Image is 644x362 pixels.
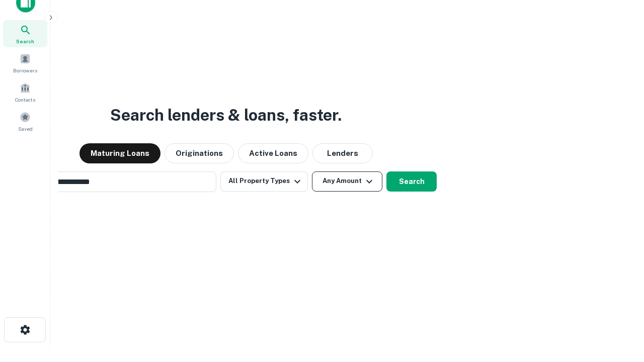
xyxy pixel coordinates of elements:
span: Borrowers [13,66,37,74]
button: Originations [165,143,234,163]
a: Borrowers [3,49,47,76]
iframe: Chat Widget [594,282,644,330]
button: Any Amount [312,171,382,192]
button: All Property Types [220,171,308,192]
a: Saved [3,108,47,135]
button: Lenders [312,143,373,163]
h3: Search lenders & loans, faster. [110,103,342,127]
button: Maturing Loans [79,143,160,163]
a: Search [3,20,47,47]
span: Search [16,37,34,45]
a: Contacts [3,78,47,106]
button: Active Loans [238,143,308,163]
span: Contacts [15,96,35,104]
span: Saved [18,125,33,133]
button: Search [386,171,437,192]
